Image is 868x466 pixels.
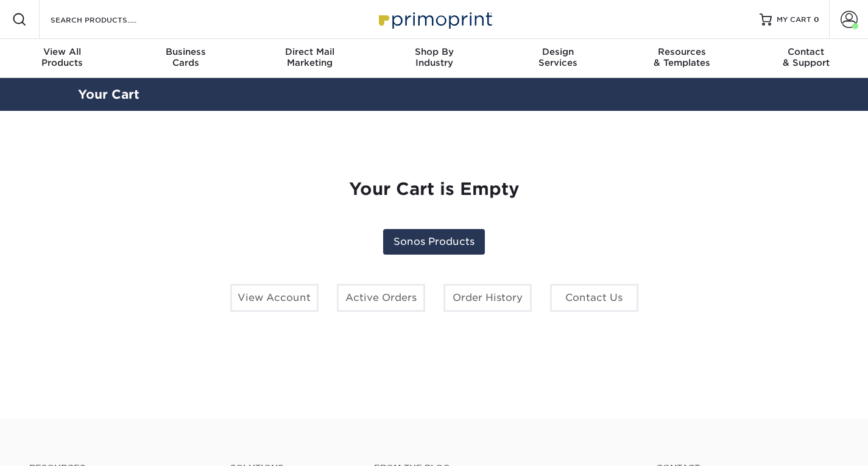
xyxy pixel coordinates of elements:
[814,15,819,24] span: 0
[248,46,372,57] span: Direct Mail
[496,39,620,78] a: DesignServices
[78,87,139,102] a: Your Cart
[337,284,425,312] a: Active Orders
[550,284,638,312] a: Contact Us
[372,46,496,57] span: Shop By
[49,12,168,27] input: SEARCH PRODUCTS.....
[372,46,496,68] div: Industry
[124,46,249,57] span: Business
[443,284,532,312] a: Order History
[230,284,319,312] a: View Account
[248,39,372,78] a: Direct MailMarketing
[620,46,744,57] span: Resources
[248,46,372,68] div: Marketing
[620,46,744,68] div: & Templates
[124,39,249,78] a: BusinessCards
[496,46,620,57] span: Design
[372,39,496,78] a: Shop ByIndustry
[777,15,811,25] span: MY CART
[373,6,495,32] img: Primoprint
[88,179,781,200] h1: Your Cart is Empty
[124,46,249,68] div: Cards
[620,39,744,78] a: Resources& Templates
[744,39,868,78] a: Contact& Support
[744,46,868,57] span: Contact
[744,46,868,68] div: & Support
[496,46,620,68] div: Services
[383,229,485,255] a: Sonos Products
